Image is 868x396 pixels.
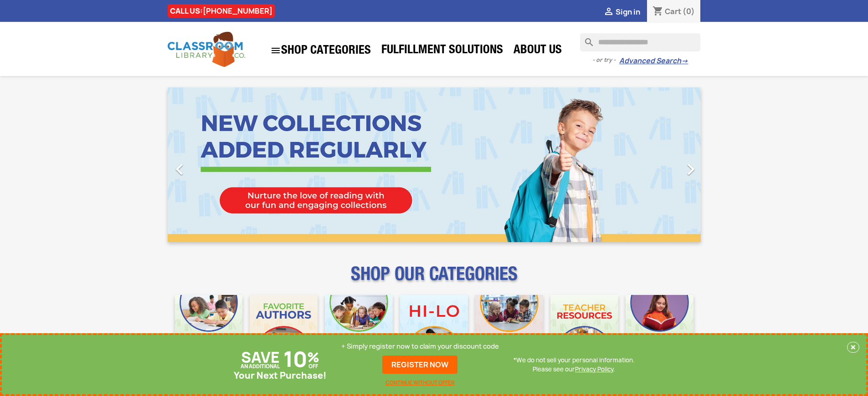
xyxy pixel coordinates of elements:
i:  [603,7,614,18]
span: - or try - [592,56,619,65]
img: CLC_Fiction_Nonfiction_Mobile.jpg [475,295,543,363]
i:  [679,158,702,181]
a: About Us [509,42,566,60]
a: Next [621,87,701,242]
a: Previous [168,87,248,242]
span: Cart [665,6,681,16]
img: Classroom Library Company [168,32,245,67]
img: CLC_Teacher_Resources_Mobile.jpg [550,295,618,363]
a:  Sign in [603,7,640,17]
input: Search [580,33,700,51]
img: CLC_Favorite_Authors_Mobile.jpg [250,295,318,363]
img: CLC_Phonics_And_Decodables_Mobile.jpg [325,295,393,363]
div: CALL US: [168,4,275,18]
a: SHOP CATEGORIES [266,41,375,61]
i: search [580,33,591,44]
img: CLC_Bulk_Mobile.jpg [175,295,243,363]
i:  [270,45,281,56]
ul: Carousel container [168,87,701,242]
img: CLC_Dyslexia_Mobile.jpg [626,295,693,363]
a: [PHONE_NUMBER] [203,6,272,16]
span: → [681,56,688,66]
span: Sign in [616,7,640,17]
a: Advanced Search→ [619,56,688,66]
i: shopping_cart [652,6,663,17]
p: SHOP OUR CATEGORIES [168,271,701,288]
a: Fulfillment Solutions [377,42,508,60]
span: (0) [683,6,695,16]
img: CLC_HiLo_Mobile.jpg [400,295,468,363]
i:  [168,158,191,181]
